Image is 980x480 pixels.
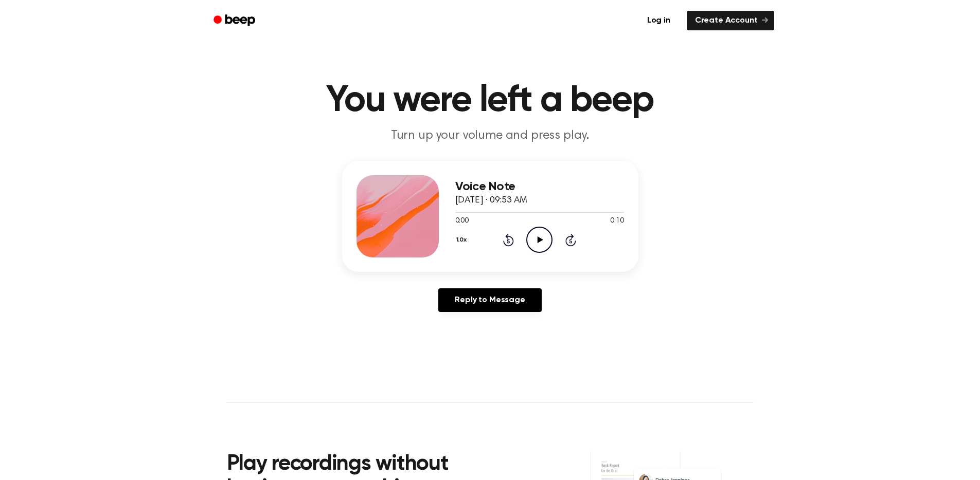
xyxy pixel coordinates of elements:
a: Create Account [687,11,774,30]
a: Beep [206,11,264,31]
button: 1.0x [455,231,471,249]
span: [DATE] · 09:53 AM [455,196,527,205]
h1: You were left a beep [227,82,754,119]
a: Log in [637,9,681,32]
span: 0:10 [610,216,623,227]
p: Turn up your volume and press play. [293,127,688,144]
a: Reply to Message [438,288,541,312]
span: 0:00 [455,216,469,227]
h3: Voice Note [455,180,624,194]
